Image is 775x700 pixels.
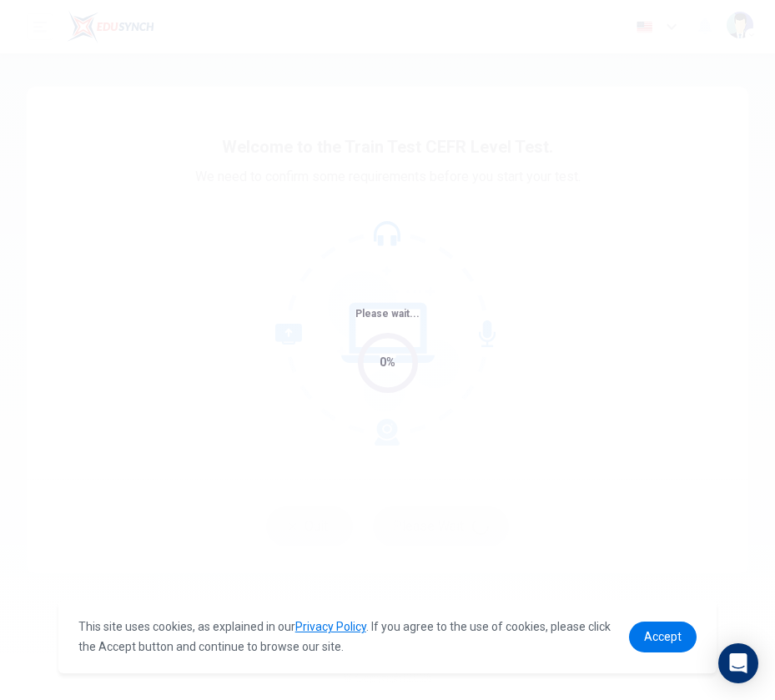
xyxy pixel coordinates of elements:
span: Please wait... [355,308,420,320]
div: cookieconsent [58,600,717,673]
div: Open Intercom Messenger [718,643,758,683]
a: Privacy Policy [295,620,366,633]
div: 0% [380,353,395,372]
a: dismiss cookie message [629,622,697,652]
span: This site uses cookies, as explained in our . If you agree to the use of cookies, please click th... [78,620,611,653]
span: Accept [644,630,682,643]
